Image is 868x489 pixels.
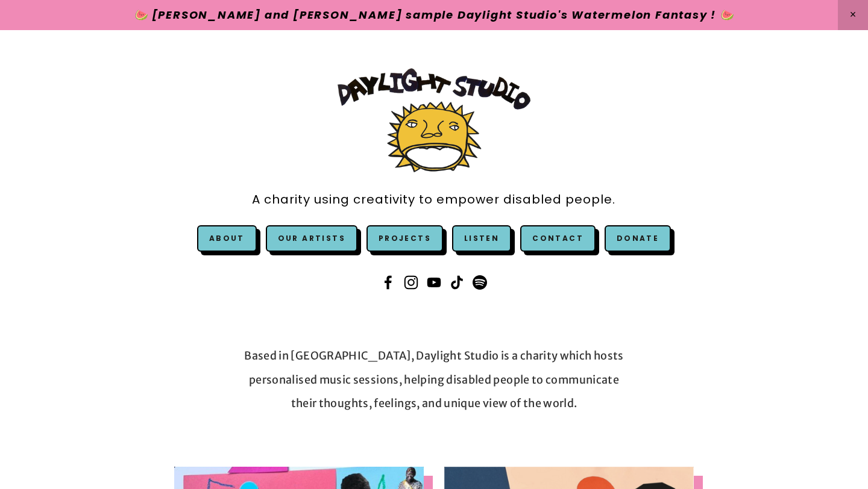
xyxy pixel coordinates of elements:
[464,233,499,243] a: Listen
[366,225,443,252] a: Projects
[520,225,596,252] a: Contact
[242,344,626,416] p: Based in [GEOGRAPHIC_DATA], Daylight Studio is a charity which hosts personalised music sessions,...
[338,68,530,172] img: Daylight Studio
[252,186,615,213] a: A charity using creativity to empower disabled people.
[209,233,245,243] a: About
[605,225,671,252] a: Donate
[266,225,357,252] a: Our Artists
